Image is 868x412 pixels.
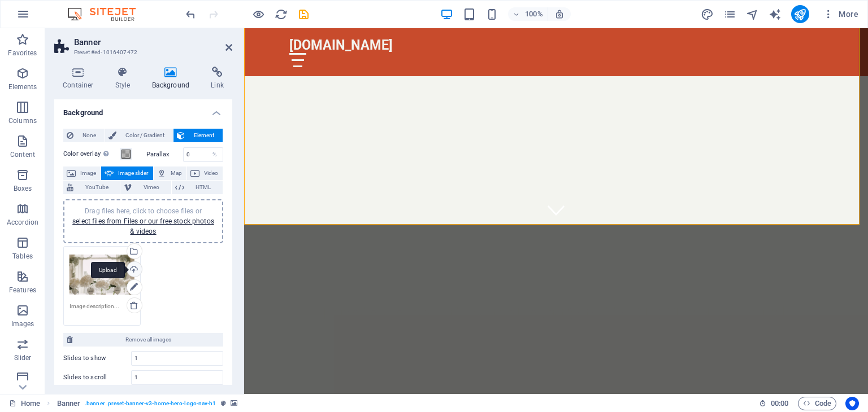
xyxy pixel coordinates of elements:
p: Elements [8,82,37,91]
button: YouTube [63,181,120,194]
p: Tables [12,252,33,261]
span: Element [188,129,219,142]
a: select files from Files or our free stock photos & videos [72,217,214,235]
button: publish [791,5,809,23]
button: None [63,129,105,142]
label: Slides to show [63,355,131,361]
p: Slider [14,353,32,362]
p: Content [10,150,35,159]
span: : [779,399,780,407]
h4: Container [54,67,107,90]
h6: Session time [759,397,789,410]
button: text_generator [769,7,782,21]
span: Code [803,397,831,410]
i: Design (Ctrl+Alt+Y) [701,8,714,21]
iframe: To enrich screen reader interactions, please activate Accessibility in Grammarly extension settings [244,28,868,394]
label: Parallax [146,151,183,157]
button: navigator [746,7,759,21]
span: Remove all images [76,333,220,347]
button: Vimeo [120,181,171,194]
button: Image slider [101,166,153,180]
i: Publish [793,8,806,21]
span: YouTube [77,181,116,194]
span: Drag files here, click to choose files or [72,207,214,235]
span: . banner .preset-banner-v3-home-hero-logo-nav-h1 [85,397,216,410]
span: Image [79,166,97,180]
button: Remove all images [63,333,223,347]
h2: Banner [74,37,232,47]
i: This element is a customizable preset [221,400,226,406]
button: Map [154,166,186,180]
span: None [77,129,101,142]
button: Video [187,166,223,180]
p: Accordion [7,218,38,227]
label: Color overlay [63,147,120,161]
span: Vimeo [135,181,167,194]
button: Image [63,166,101,180]
button: design [701,7,714,21]
button: pages [723,7,737,21]
i: AI Writer [769,8,782,21]
span: Color / Gradient [120,129,170,142]
span: Video [203,166,219,180]
i: This element contains a background [231,400,237,406]
p: Features [9,286,36,295]
i: Navigator [746,8,759,21]
div: % [207,148,223,161]
a: Upload [127,261,142,277]
i: Pages (Ctrl+Alt+S) [723,8,736,21]
div: about-hero.png [70,252,134,297]
button: Element [173,129,223,142]
h4: Style [107,67,144,90]
button: Color / Gradient [105,129,173,142]
h4: Background [144,67,203,90]
p: Boxes [14,184,32,193]
label: Slides to scroll [63,374,131,380]
span: Click to select. Double-click to edit [57,397,81,410]
span: 00 00 [771,397,788,410]
button: Code [798,397,836,410]
h3: Preset #ed-1016407472 [74,47,210,58]
button: More [818,5,863,23]
span: More [823,8,858,20]
span: HTML [188,181,219,194]
span: Map [170,166,183,180]
h4: Background [54,99,232,120]
p: Favorites [8,49,37,58]
p: Columns [8,116,37,125]
nav: breadcrumb [57,397,237,410]
p: Images [11,319,34,328]
h4: Link [202,67,232,90]
a: Click to cancel selection. Double-click to open Pages [9,397,40,410]
span: Image slider [117,166,149,180]
button: HTML [172,181,223,194]
button: Usercentrics [845,397,859,410]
